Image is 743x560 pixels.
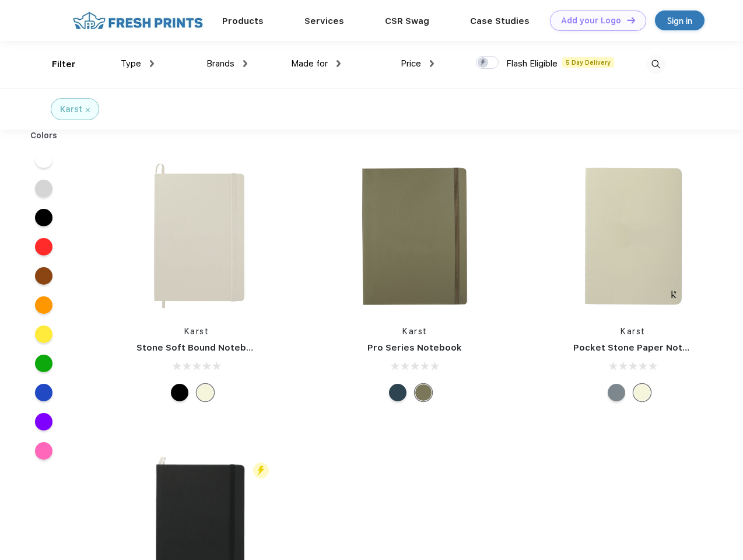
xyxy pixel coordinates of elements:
[60,103,82,116] div: Karst
[291,58,328,69] span: Made for
[206,58,234,69] span: Brands
[430,60,434,67] img: dropdown.png
[627,17,635,23] img: DT
[415,384,432,401] div: Olive
[401,58,421,69] span: Price
[136,342,263,353] a: Stone Soft Bound Notebook
[184,327,209,336] a: Karst
[22,129,66,142] div: Colors
[385,16,429,26] a: CSR Swag
[655,10,705,30] a: Sign in
[561,16,621,26] div: Add your Logo
[171,384,188,401] div: Black
[402,327,427,336] a: Karst
[389,384,406,401] div: Navy
[556,159,711,314] img: func=resize&h=266
[573,342,711,353] a: Pocket Stone Paper Notebook
[304,16,344,26] a: Services
[52,58,76,71] div: Filter
[337,159,492,314] img: func=resize&h=266
[506,58,558,69] span: Flash Eligible
[243,60,247,67] img: dropdown.png
[253,463,269,478] img: flash_active_toggle.svg
[121,58,141,69] span: Type
[621,327,646,336] a: Karst
[86,108,90,112] img: filter_cancel.svg
[69,10,206,31] img: fo%20logo%202.webp
[633,384,651,401] div: Beige
[119,159,274,314] img: func=resize&h=266
[337,60,341,67] img: dropdown.png
[608,384,625,401] div: Gray
[667,14,692,27] div: Sign in
[197,384,214,401] div: Beige
[222,16,264,26] a: Products
[150,60,154,67] img: dropdown.png
[646,55,665,74] img: desktop_search.svg
[367,342,462,353] a: Pro Series Notebook
[562,57,614,68] span: 5 Day Delivery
